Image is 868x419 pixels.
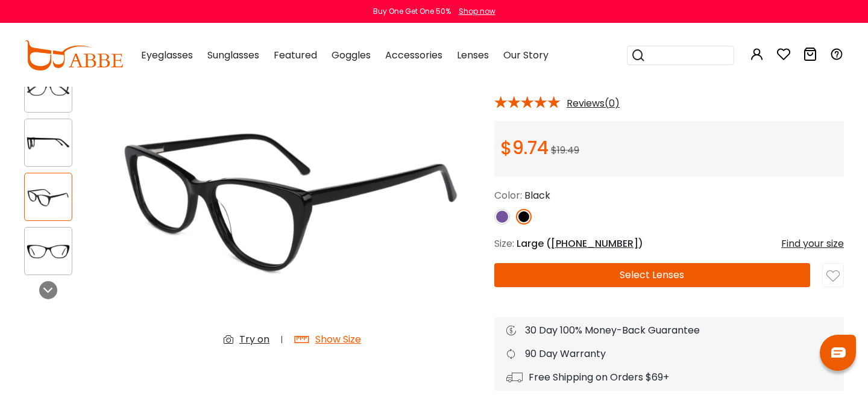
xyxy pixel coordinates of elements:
[239,332,269,347] div: Try on
[503,48,549,62] span: Our Story
[25,131,72,155] img: Yuke Black Acetate Eyeglasses , SpringHinges , UniversalBridgeFit Frames from ABBE Glasses
[24,40,123,70] img: abbeglasses.com
[207,48,259,62] span: Sunglasses
[332,48,371,62] span: Goggles
[524,188,550,202] span: Black
[494,263,810,287] button: Select Lenses
[315,332,361,347] div: Show Size
[494,188,522,202] span: Color:
[831,347,846,358] img: chat
[567,98,620,109] span: Reviews(0)
[453,6,495,16] a: Shop now
[102,40,482,356] img: Yuke Black Acetate Eyeglasses , SpringHinges , UniversalBridgeFit Frames from ABBE Glasses
[459,6,495,17] div: Shop now
[141,48,193,62] span: Eyeglasses
[506,323,832,338] div: 30 Day 100% Money-Back Guarantee
[506,370,832,385] div: Free Shipping on Orders $69+
[25,185,72,209] img: Yuke Black Acetate Eyeglasses , SpringHinges , UniversalBridgeFit Frames from ABBE Glasses
[25,77,72,101] img: Yuke Black Acetate Eyeglasses , SpringHinges , UniversalBridgeFit Frames from ABBE Glasses
[781,237,844,251] div: Find your size
[494,237,514,250] span: Size:
[826,270,840,283] img: like
[457,48,489,62] span: Lenses
[373,6,451,17] div: Buy One Get One 50%
[551,143,579,157] span: $19.49
[551,237,638,250] span: [PHONE_NUMBER]
[274,48,317,62] span: Featured
[25,240,72,263] img: Yuke Black Acetate Eyeglasses , SpringHinges , UniversalBridgeFit Frames from ABBE Glasses
[517,237,643,250] span: Large ( )
[500,135,549,161] span: $9.74
[385,48,442,62] span: Accessories
[506,347,832,361] div: 90 Day Warranty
